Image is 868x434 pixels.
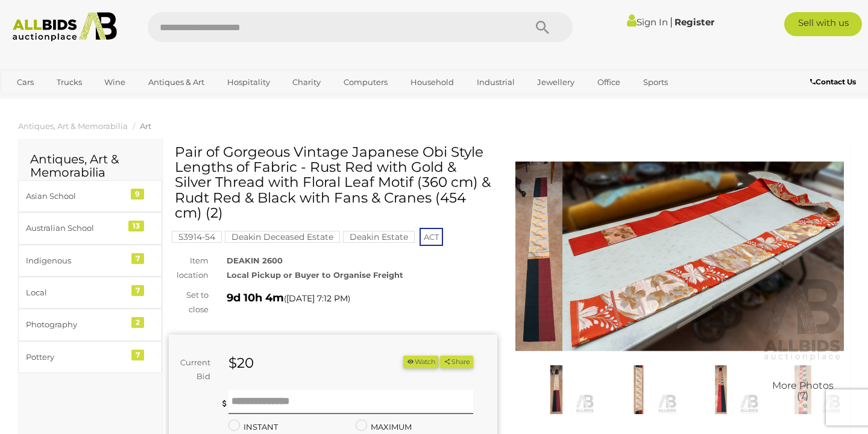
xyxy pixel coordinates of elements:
a: Hospitality [219,72,278,92]
div: Pottery [26,350,125,364]
li: Watch this item [403,356,438,368]
img: Pair of Gorgeous Vintage Japanese Obi Style Lengths of Fabric - Rust Red with Gold & Silver Threa... [683,365,759,414]
a: Cars [9,72,42,92]
strong: 9d 10h 4m [227,291,284,304]
a: Household [403,72,462,92]
div: Australian School [26,221,125,235]
a: Art [140,121,151,131]
div: 2 [131,317,144,328]
a: Sell with us [784,12,862,36]
a: Sports [635,72,676,92]
a: Deakin Deceased Estate [225,232,340,242]
a: Pottery 7 [18,341,162,373]
mark: Deakin Deceased Estate [225,231,340,243]
a: More Photos(7) [765,365,841,414]
a: Register [675,16,714,28]
button: Share [440,356,473,368]
img: Allbids.com.au [7,12,124,42]
div: Asian School [26,189,125,203]
span: [DATE] 7:12 PM [286,293,348,304]
span: ( ) [284,294,350,303]
a: Trucks [49,72,90,92]
div: 13 [128,221,144,231]
strong: DEAKIN 2600 [227,256,283,265]
a: Indigenous 7 [18,245,162,277]
img: Pair of Gorgeous Vintage Japanese Obi Style Lengths of Fabric - Rust Red with Gold & Silver Threa... [518,365,594,414]
a: Wine [96,72,133,92]
span: ACT [420,228,443,246]
a: Jewellery [529,72,582,92]
span: | [670,15,673,28]
a: [GEOGRAPHIC_DATA] [9,92,110,112]
img: Pair of Gorgeous Vintage Japanese Obi Style Lengths of Fabric - Rust Red with Gold & Silver Threa... [600,365,676,414]
button: Watch [403,356,438,368]
mark: 53914-54 [172,231,222,243]
div: 9 [131,189,144,200]
h1: Pair of Gorgeous Vintage Japanese Obi Style Lengths of Fabric - Rust Red with Gold & Silver Threa... [175,145,494,221]
a: Office [590,72,628,92]
img: Pair of Gorgeous Vintage Japanese Obi Style Lengths of Fabric - Rust Red with Gold & Silver Threa... [765,365,841,414]
h2: Antiques, Art & Memorabilia [30,153,150,179]
label: MAXIMUM [356,420,412,434]
img: Pair of Gorgeous Vintage Japanese Obi Style Lengths of Fabric - Rust Red with Gold & Silver Threa... [515,151,844,362]
a: Sign In [627,16,668,28]
div: Photography [26,318,125,332]
a: Contact Us [810,75,859,89]
button: Search [512,12,573,42]
div: Current Bid [169,356,219,384]
div: 7 [131,285,144,296]
a: Australian School 13 [18,212,162,244]
div: 7 [131,253,144,264]
strong: Local Pickup or Buyer to Organise Freight [227,270,403,280]
a: Industrial [469,72,523,92]
div: Set to close [160,288,218,316]
a: Antiques, Art & Memorabilia [18,121,128,131]
a: Local 7 [18,277,162,309]
span: More Photos (7) [772,380,834,401]
div: Local [26,286,125,300]
div: Indigenous [26,254,125,268]
a: Charity [285,72,329,92]
div: Item location [160,254,218,282]
a: Computers [336,72,395,92]
a: Photography 2 [18,309,162,341]
div: 7 [131,350,144,360]
a: Antiques & Art [140,72,212,92]
a: Asian School 9 [18,180,162,212]
b: Contact Us [810,77,856,86]
label: INSTANT [228,420,278,434]
strong: $20 [228,354,254,371]
a: 53914-54 [172,232,222,242]
mark: Deakin Estate [343,231,415,243]
a: Deakin Estate [343,232,415,242]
